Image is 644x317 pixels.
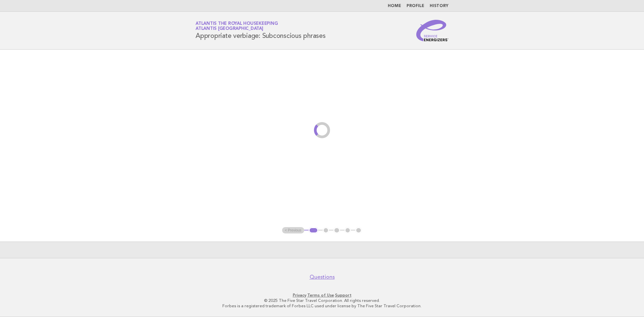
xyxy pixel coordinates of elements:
[196,21,278,31] a: Atlantis the Royal HousekeepingAtlantis [GEOGRAPHIC_DATA]
[293,293,306,298] a: Privacy
[416,20,448,41] img: Service Energizers
[310,274,335,280] a: Questions
[196,27,263,31] span: Atlantis [GEOGRAPHIC_DATA]
[117,303,527,309] p: Forbes is a registered trademark of Forbes LLC used under license by The Five Star Travel Corpora...
[196,22,326,39] h1: Appropriate verbiage: Subconscious phrases
[388,4,401,8] a: Home
[117,298,527,303] p: © 2025 The Five Star Travel Corporation. All rights reserved.
[335,293,352,298] a: Support
[407,4,424,8] a: Profile
[430,4,448,8] a: History
[117,293,527,298] p: · ·
[307,293,334,298] a: Terms of Use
